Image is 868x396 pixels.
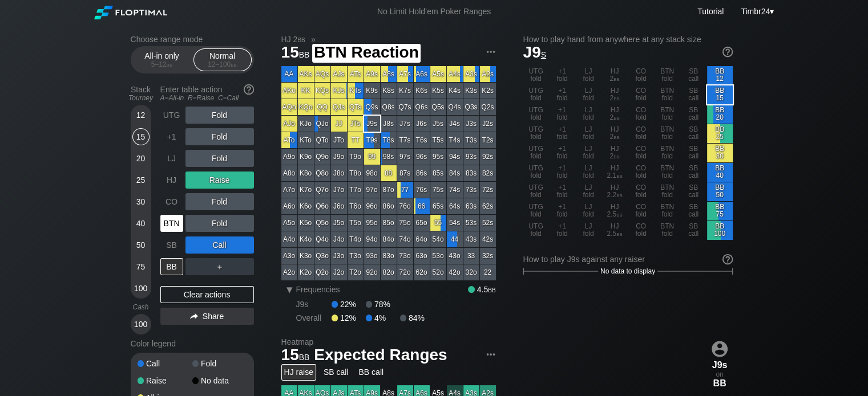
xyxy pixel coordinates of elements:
div: A7o [281,182,297,198]
div: K9o [298,149,314,165]
div: K4o [298,231,314,247]
div: 87o [381,182,397,198]
div: CO fold [628,221,654,240]
div: T6s [414,132,430,148]
span: bb [616,230,623,238]
div: 33 [463,248,479,264]
span: bb [613,94,620,102]
div: LJ fold [576,144,601,162]
span: Timbr24 [741,7,770,16]
span: BTN Reaction [312,44,421,63]
div: KTo [298,132,314,148]
div: A4s [447,66,463,82]
div: HJ [160,172,183,189]
div: 98s [381,149,397,165]
img: Floptimal logo [94,6,167,19]
div: +1 fold [550,66,575,85]
div: AJo [281,116,297,132]
div: Normal [196,49,249,71]
img: share.864f2f62.svg [190,313,198,320]
div: 75 [132,258,150,275]
div: BB 12 [707,66,733,85]
div: 93s [463,149,479,165]
div: HJ 2 [602,85,628,104]
div: UTG fold [523,144,549,162]
img: help.32db89a4.svg [243,83,255,96]
div: A3s [463,66,479,82]
div: A7s [397,66,413,82]
div: AJs [331,66,347,82]
div: K3o [298,248,314,264]
div: 83s [463,165,479,181]
div: T3s [463,132,479,148]
div: 85o [381,215,397,231]
div: 66 [414,198,430,214]
div: HJ 2.5 [602,202,628,221]
div: K8o [298,165,314,181]
div: 5 – 12 [138,60,186,68]
span: s [541,47,546,60]
div: A4o [281,231,297,247]
div: 74o [397,231,413,247]
div: 86o [381,198,397,214]
div: T7o [348,182,364,198]
div: QQ [314,99,330,115]
div: T5s [430,132,446,148]
div: T9s [364,132,380,148]
div: T8s [381,132,397,148]
div: BB 40 [707,163,733,182]
div: BB 100 [707,221,733,240]
div: +1 [160,128,183,145]
div: HJ 2 [602,144,628,162]
div: T8o [348,165,364,181]
div: UTG fold [523,85,549,104]
div: BTN fold [655,182,680,201]
div: 40 [132,215,150,232]
div: J6s [414,116,430,132]
div: +1 fold [550,221,575,240]
div: HJ 2.2 [602,182,628,201]
img: ellipsis.fd386fe8.svg [485,348,497,361]
div: Stack [126,80,156,107]
div: No data [192,377,247,385]
div: J5s [430,116,446,132]
div: BTN fold [655,105,680,124]
div: J8o [331,165,347,181]
div: 96o [364,198,380,214]
div: J2s [480,116,496,132]
div: +1 fold [550,85,575,104]
div: 52s [480,215,496,231]
div: SB call [681,163,706,182]
div: 85s [430,165,446,181]
div: 72s [480,182,496,198]
div: A8o [281,165,297,181]
div: 87s [397,165,413,181]
div: 65o [414,215,430,231]
div: TT [348,132,364,148]
div: UTG fold [523,202,549,221]
div: +1 fold [550,163,575,182]
div: 64o [414,231,430,247]
div: +1 fold [550,144,575,162]
div: HJ 2.5 [602,221,628,240]
div: Tourney [126,94,156,102]
div: Q4s [447,99,463,115]
div: J8s [381,116,397,132]
div: A6o [281,198,297,214]
div: K4s [447,83,463,99]
div: T4s [447,132,463,148]
div: A9s [364,66,380,82]
div: Q5o [314,215,330,231]
div: 100 [132,316,150,333]
img: icon-avatar.b40e07d9.svg [712,341,728,357]
div: 98o [364,165,380,181]
div: BB 20 [707,105,733,124]
div: 74s [447,182,463,198]
span: bb [167,60,173,68]
div: Q8s [381,99,397,115]
div: 20 [132,150,150,167]
div: +1 fold [550,124,575,143]
div: LJ fold [576,85,601,104]
div: LJ fold [576,202,601,221]
div: A9o [281,149,297,165]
